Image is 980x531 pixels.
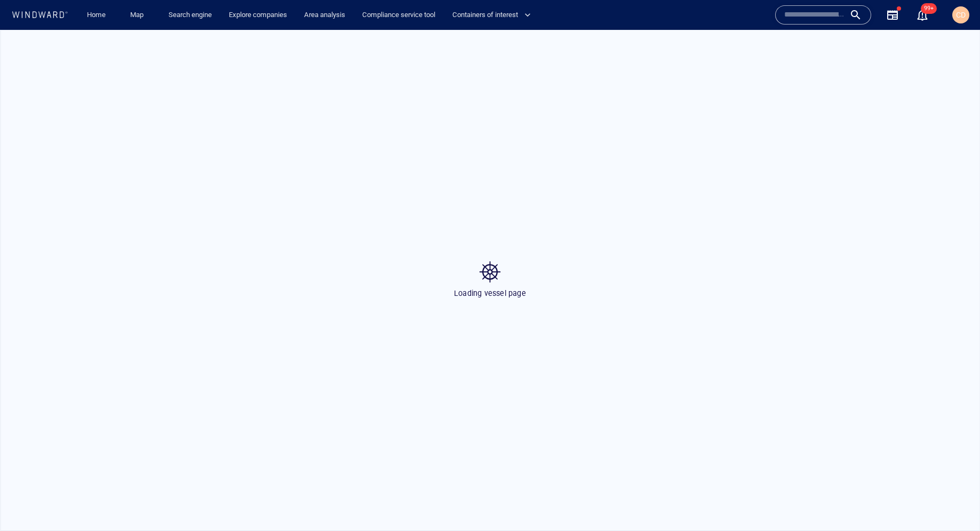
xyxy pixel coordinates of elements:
[914,6,931,23] a: 99+
[79,6,113,25] button: Home
[921,3,937,14] span: 99+
[950,4,971,26] button: CD
[358,6,440,25] a: Compliance service tool
[454,287,526,300] p: Loading vessel page
[83,6,110,25] a: Home
[935,483,972,523] iframe: Chat
[916,9,929,21] div: Notification center
[448,6,540,25] button: Containers of interest
[225,6,291,25] a: Explore companies
[164,6,216,25] a: Search engine
[452,9,531,21] span: Containers of interest
[122,6,156,25] button: Map
[300,6,349,25] a: Area analysis
[916,9,929,21] button: 99+
[956,11,966,19] span: CD
[126,6,152,25] a: Map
